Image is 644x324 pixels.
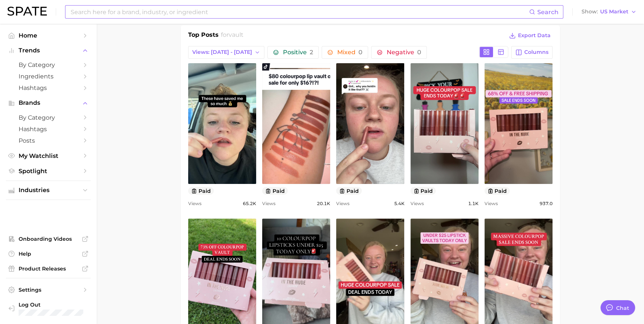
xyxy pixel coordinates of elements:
span: Spotlight [19,168,78,175]
span: Views: [DATE] - [DATE] [192,49,252,55]
span: My Watchlist [19,152,78,159]
span: vault [229,31,244,38]
a: Hashtags [6,123,91,135]
span: Negative [387,49,421,55]
a: Settings [6,284,91,295]
span: 5.4k [394,199,405,208]
button: paid [188,187,214,195]
span: Log Out [19,301,85,308]
span: Views [262,199,276,208]
a: Onboarding Videos [6,233,91,244]
a: My Watchlist [6,150,91,162]
span: 1.1k [468,199,479,208]
button: paid [484,187,510,195]
span: Views [188,199,202,208]
span: Views [336,199,350,208]
h2: for [221,30,244,42]
span: 20.1k [317,199,330,208]
button: ShowUS Market [580,7,638,17]
span: Hashtags [19,84,78,91]
span: Views [410,199,424,208]
a: Hashtags [6,82,91,94]
a: Spotlight [6,165,91,177]
span: Search [537,9,558,16]
span: 937.0 [540,199,553,208]
span: Industries [19,187,78,194]
button: paid [336,187,362,195]
button: paid [262,187,288,195]
span: Mixed [337,49,363,55]
span: Views [484,199,498,208]
a: Posts [6,135,91,146]
button: Columns [511,46,553,59]
span: by Category [19,114,78,121]
span: Settings [19,286,78,293]
span: Ingredients [19,73,78,80]
span: Posts [19,137,78,144]
a: Home [6,30,91,41]
button: Industries [6,185,91,196]
span: Brands [19,100,78,106]
span: Show [582,10,598,14]
span: 0 [358,49,363,56]
a: by Category [6,112,91,123]
button: Brands [6,97,91,108]
a: Product Releases [6,263,91,274]
span: Product Releases [19,265,78,272]
span: by Category [19,61,78,68]
a: Help [6,248,91,259]
button: paid [410,187,436,195]
span: Hashtags [19,126,78,133]
input: Search here for a brand, industry, or ingredient [70,6,529,18]
span: 65.2k [243,199,256,208]
a: Ingredients [6,71,91,82]
span: Onboarding Videos [19,236,78,242]
button: Views: [DATE] - [DATE] [188,46,264,59]
span: 2 [310,49,313,56]
span: US Market [600,10,628,14]
button: Trends [6,45,91,56]
h1: Top Posts [188,30,219,42]
a: Log out. Currently logged in with e-mail doyeon@spate.nyc. [6,299,91,318]
span: 0 [417,49,421,56]
span: Columns [524,49,548,55]
a: by Category [6,59,91,71]
span: Positive [283,49,313,55]
span: Home [19,32,78,39]
button: Export Data [507,30,553,41]
span: Export Data [518,32,551,39]
span: Help [19,250,78,257]
img: SPATE [7,7,47,16]
span: Trends [19,47,78,54]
